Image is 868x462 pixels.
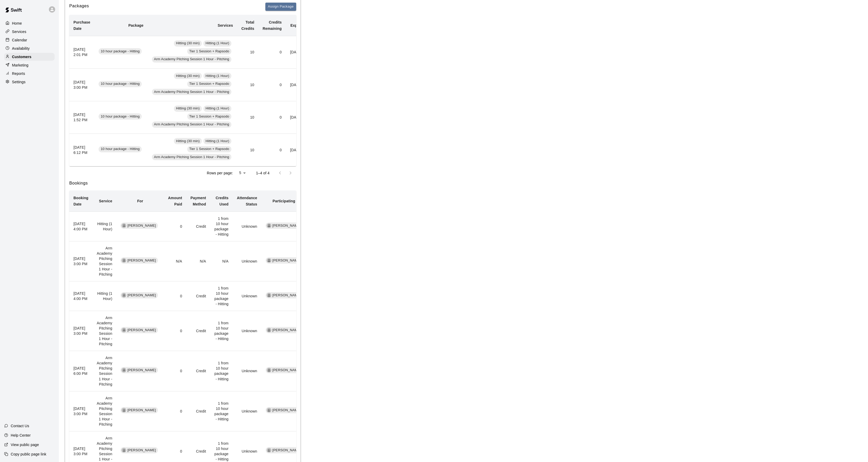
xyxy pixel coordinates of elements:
[259,36,286,69] td: 0
[152,57,231,62] span: Arm Academy Pitching Session 1 Hour - Pitching
[267,368,271,372] div: Tyler Levine
[187,147,231,152] span: Tier 1 Session + Rapsodo
[267,408,271,413] div: Tyler Levine
[125,328,158,333] span: [PERSON_NAME]
[164,351,186,391] td: 0
[69,69,94,101] th: [DATE] 3:00 PM
[286,36,306,69] td: [DATE]
[69,134,94,166] th: [DATE] 6:12 PM
[69,241,93,281] th: [DATE] 3:00 PM
[125,408,158,413] span: [PERSON_NAME]
[265,3,296,11] button: Assign Package
[93,241,116,281] td: Arm Academy Pitching Session 1 Hour - Pitching
[266,257,303,264] div: [PERSON_NAME]
[4,78,55,86] div: Settings
[174,139,202,144] span: Hitting (30 min)
[186,391,210,431] td: Credit
[168,196,182,206] b: Amount Paid
[12,71,25,76] p: Reports
[69,281,93,311] th: [DATE] 4:00 PM
[125,293,158,298] span: [PERSON_NAME]
[233,351,261,391] td: Unknown
[164,311,186,351] td: 0
[233,391,261,431] td: Unknown
[187,81,231,86] span: Tier 1 Session + Rapsodo
[259,69,286,101] td: 0
[164,241,186,281] td: N/A
[125,258,158,263] span: [PERSON_NAME]
[210,212,233,241] td: 1 from 10 hour package - Hitting
[4,61,55,69] a: Marketing
[272,199,305,203] b: Participating Staff
[237,134,258,166] td: 10
[191,196,206,206] b: Payment Method
[152,122,231,127] span: Arm Academy Pitching Session 1 Hour - Pitching
[233,241,261,281] td: Unknown
[267,258,271,263] div: Tyler Levine
[99,49,142,54] span: 10 hour package - Hitting
[270,368,303,373] span: [PERSON_NAME]
[69,15,341,166] table: simple table
[237,36,258,69] td: 10
[12,29,26,34] p: Services
[4,19,55,27] a: Home
[93,351,116,391] td: Arm Academy Pitching Session 1 Hour - Pitching
[186,212,210,241] td: Credit
[174,106,202,111] span: Hitting (30 min)
[122,408,126,413] div: Trisha Macaluso
[256,170,270,176] p: 1–4 of 4
[137,199,143,203] b: For
[12,21,22,26] p: Home
[99,199,112,203] b: Service
[187,49,231,54] span: Tier 1 Session + Rapsodo
[259,101,286,134] td: 0
[125,223,158,228] span: [PERSON_NAME]
[128,23,144,27] b: Package
[235,169,248,177] div: 5
[122,293,126,298] div: Trisha Macaluso
[69,180,296,187] h6: Bookings
[12,79,26,85] p: Settings
[237,196,257,206] b: Attendance Status
[99,81,142,86] span: 10 hour package - Hitting
[267,293,271,298] div: Steve Malvagna
[4,53,55,61] a: Customers
[93,311,116,351] td: Arm Academy Pitching Session 1 Hour - Pitching
[290,23,302,27] b: Expiry
[259,134,286,166] td: 0
[270,223,303,228] span: [PERSON_NAME]
[11,433,31,438] p: Help Center
[203,106,231,111] span: Hitting (1 Hour)
[237,101,258,134] td: 10
[4,70,55,77] div: Reports
[203,41,231,46] span: Hitting (1 Hour)
[210,351,233,391] td: 1 from 10 hour package - Hitting
[270,258,303,263] span: [PERSON_NAME]
[12,37,27,43] p: Calendar
[125,448,158,453] span: [PERSON_NAME]
[99,50,144,54] a: 10 hour package - Hitting
[12,63,28,68] p: Marketing
[266,447,303,453] div: [PERSON_NAME]
[270,408,303,413] span: [PERSON_NAME]
[286,101,306,134] td: [DATE]
[4,36,55,44] a: Calendar
[266,407,303,413] div: [PERSON_NAME]
[207,170,233,176] p: Rows per page:
[99,147,142,152] span: 10 hour package - Hitting
[93,391,116,431] td: Arm Academy Pitching Session 1 Hour - Pitching
[93,212,116,241] td: Hitting (1 Hour)
[122,368,126,372] div: Trisha Macaluso
[186,241,210,281] td: N/A
[186,351,210,391] td: Credit
[164,391,186,431] td: 0
[270,293,303,298] span: [PERSON_NAME]
[152,90,231,94] span: Arm Academy Pitching Session 1 Hour - Pitching
[270,328,303,333] span: [PERSON_NAME]
[69,351,93,391] th: [DATE] 6:00 PM
[99,115,144,119] a: 10 hour package - Hitting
